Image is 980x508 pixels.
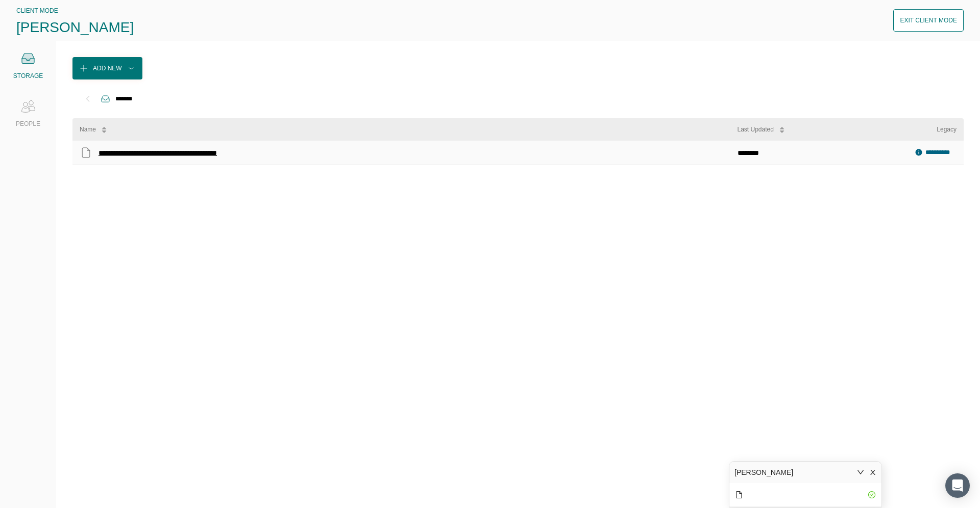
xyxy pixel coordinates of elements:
div: Add New [93,63,122,73]
div: PEOPLE [16,119,40,129]
button: Add New [72,57,142,79]
div: Exit Client Mode [900,15,957,25]
span: close [869,469,876,476]
div: Legacy [937,124,957,135]
span: down [857,469,864,476]
div: Last Updated [738,124,774,135]
div: Open Intercom Messenger [945,473,970,498]
span: check-circle [868,491,875,498]
div: Name [80,124,96,135]
span: CLIENT MODE [16,7,58,14]
span: file [736,491,743,498]
span: [PERSON_NAME] [16,19,134,36]
button: Exit Client Mode [893,9,964,32]
div: [PERSON_NAME] [734,467,793,478]
div: STORAGE [13,71,43,81]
